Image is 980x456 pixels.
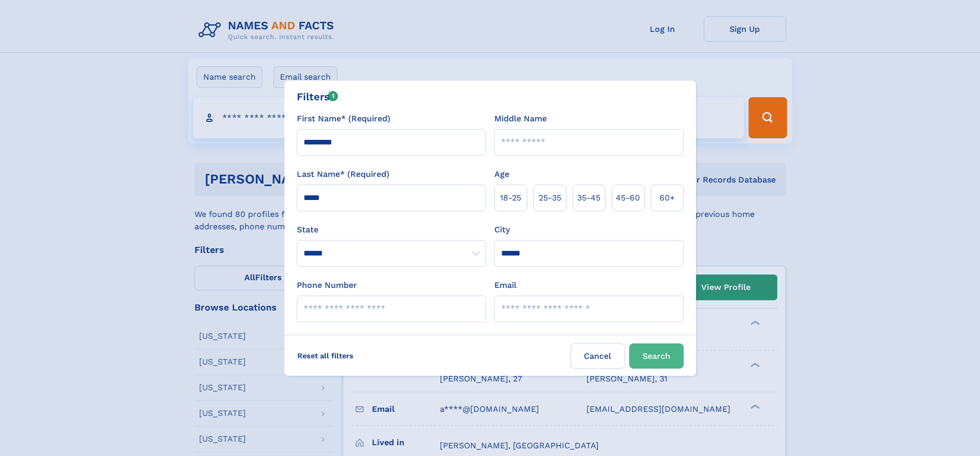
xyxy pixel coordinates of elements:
[494,113,547,125] label: Middle Name
[297,224,486,236] label: State
[297,89,338,104] div: Filters
[616,192,640,204] span: 45‑60
[577,192,600,204] span: 35‑45
[494,279,516,291] label: Email
[297,113,390,125] label: First Name* (Required)
[571,343,625,369] label: Cancel
[297,279,357,291] label: Phone Number
[539,192,561,204] span: 25‑35
[629,343,684,369] button: Search
[500,192,521,204] span: 18‑25
[494,224,510,236] label: City
[660,192,675,204] span: 60+
[291,343,360,368] label: Reset all filters
[297,168,389,180] label: Last Name* (Required)
[494,168,509,180] label: Age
